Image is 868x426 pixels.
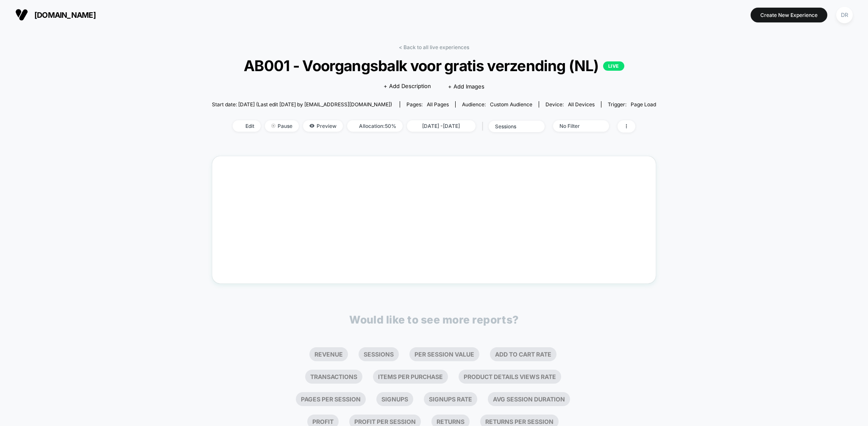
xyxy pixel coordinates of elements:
div: Pages: [406,101,449,108]
button: Create New Experience [751,8,827,22]
span: + Add Description [384,82,431,91]
span: Edit [233,120,261,132]
span: Page Load [631,101,656,108]
span: Device: [539,101,601,108]
span: all pages [427,101,449,108]
img: end [271,124,275,128]
li: Product Details Views Rate [459,370,561,384]
li: Signups Rate [424,392,477,406]
span: | [480,120,489,133]
div: DR [836,7,853,23]
div: Audience: [462,101,532,108]
li: Pages Per Session [296,392,366,406]
button: DR [834,6,855,24]
span: Start date: [DATE] (Last edit [DATE] by [EMAIL_ADDRESS][DOMAIN_NAME]) [212,101,392,108]
img: Visually logo [15,8,28,21]
span: + Add Images [448,83,484,90]
span: Preview [303,120,343,132]
li: Per Session Value [409,347,479,361]
span: Pause [265,120,299,132]
a: < Back to all live experiences [399,44,469,50]
li: Avg Session Duration [488,392,570,406]
button: [DOMAIN_NAME] [13,8,98,22]
span: Allocation: 50% [347,120,403,132]
li: Items Per Purchase [373,370,448,384]
p: Would like to see more reports? [349,313,519,326]
span: Custom Audience [490,101,532,108]
span: AB001 - Voorgangsbalk voor gratis verzending (NL) [234,57,634,75]
span: [DATE] - [DATE] [407,120,476,132]
li: Sessions [359,347,399,361]
div: No Filter [559,123,593,129]
p: LIVE [603,61,624,71]
li: Revenue [309,347,348,361]
li: Add To Cart Rate [490,347,556,361]
div: Trigger: [608,101,656,108]
div: sessions [495,123,529,130]
span: all devices [568,101,595,108]
li: Transactions [305,370,362,384]
li: Signups [376,392,413,406]
span: [DOMAIN_NAME] [34,11,96,19]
